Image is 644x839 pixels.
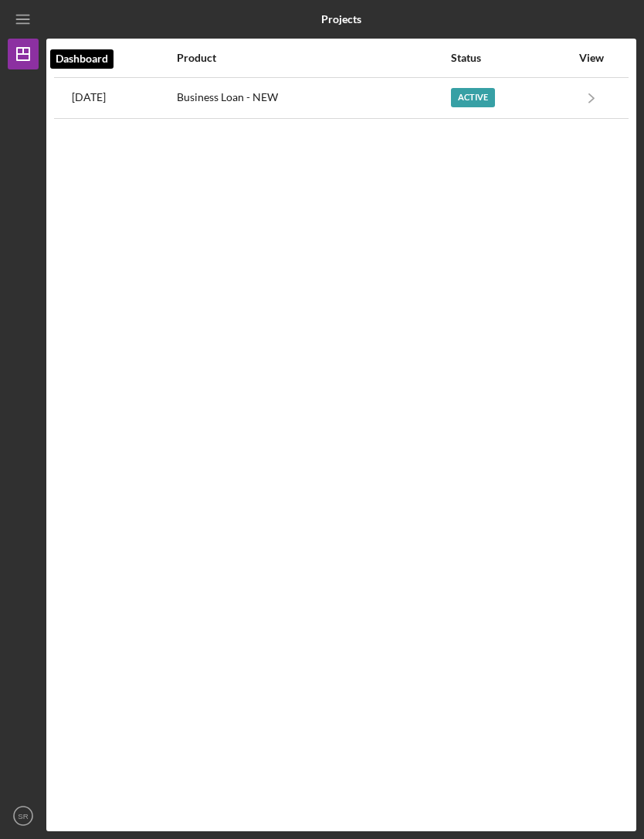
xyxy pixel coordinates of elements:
div: Product [177,52,449,64]
div: Activity [72,52,175,64]
text: SR [18,812,28,820]
div: Business Loan - NEW [177,79,449,117]
div: Active [451,88,495,107]
button: SR [8,800,39,831]
time: 2025-09-10 21:04 [72,91,106,103]
div: Status [451,52,571,64]
div: View [572,52,611,64]
b: Projects [321,13,361,25]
